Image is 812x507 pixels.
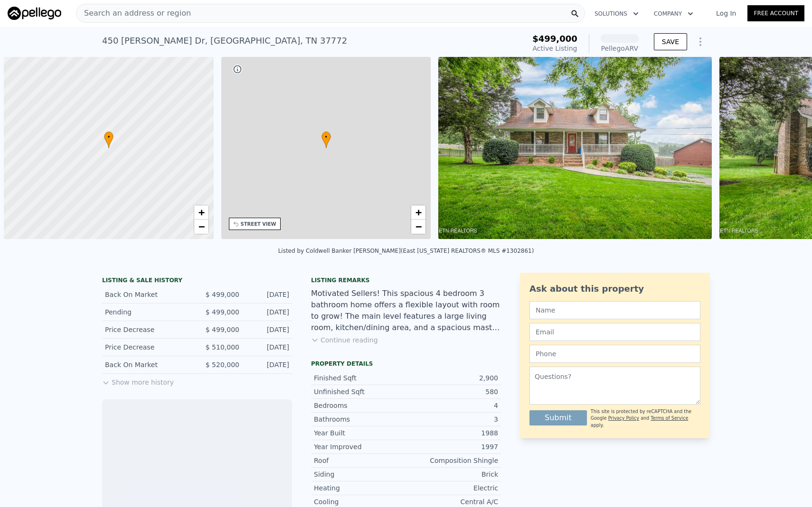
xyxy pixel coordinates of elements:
div: [DATE] [247,325,289,334]
div: Motivated Sellers! This spacious 4 bedroom 3 bathroom home offers a flexible layout with room to ... [311,288,501,333]
button: Company [646,5,701,22]
div: STREET VIEW [241,221,276,228]
div: Back On Market [105,360,189,369]
div: Pending [105,307,189,317]
span: + [415,206,422,218]
div: Bathrooms [314,415,406,424]
span: • [321,133,331,141]
img: Sale: 142285013 Parcel: 89672531 [438,57,712,239]
span: $ 499,000 [206,308,239,316]
div: Cooling [314,497,406,507]
div: Finished Sqft [314,373,406,383]
div: Composition Shingle [406,456,498,465]
div: Brick [406,470,498,479]
div: 1988 [406,428,498,438]
input: Email [529,323,700,341]
button: SAVE [654,33,687,50]
div: Ask about this property [529,282,700,295]
input: Name [529,301,700,319]
div: 450 [PERSON_NAME] Dr , [GEOGRAPHIC_DATA] , TN 37772 [102,34,347,47]
span: $ 520,000 [206,361,239,369]
div: Listing remarks [311,277,501,284]
div: Electric [406,483,498,493]
img: Pellego [8,7,61,20]
span: $ 499,000 [206,291,239,298]
div: Central A/C [406,497,498,507]
div: [DATE] [247,307,289,317]
div: [DATE] [247,360,289,369]
div: 580 [406,387,498,396]
div: Roof [314,456,406,465]
div: 3 [406,415,498,424]
span: + [198,206,204,218]
span: $ 499,000 [206,326,239,333]
button: Submit [529,410,587,425]
div: • [104,131,113,148]
div: Pellego ARV [601,44,639,53]
button: Show more history [102,374,174,387]
div: 1997 [406,442,498,452]
div: Year Built [314,428,406,438]
a: Log In [705,9,747,18]
span: − [415,221,422,232]
a: Free Account [747,5,804,21]
div: LISTING & SALE HISTORY [102,277,292,286]
button: Show Options [691,32,710,51]
span: $499,000 [532,34,577,44]
span: $ 510,000 [206,343,239,351]
div: Back On Market [105,290,189,299]
div: Unfinished Sqft [314,387,406,396]
div: Siding [314,470,406,479]
div: Year Improved [314,442,406,452]
div: 4 [406,401,498,410]
div: [DATE] [247,290,289,299]
div: This site is protected by reCAPTCHA and the Google and apply. [591,408,700,429]
div: Heating [314,483,406,493]
div: Price Decrease [105,342,189,352]
div: Price Decrease [105,325,189,334]
a: Zoom in [411,205,425,220]
a: Zoom out [411,220,425,234]
a: Zoom in [194,205,208,220]
input: Phone [529,345,700,363]
span: − [198,221,204,232]
div: 2,900 [406,373,498,383]
button: Solutions [587,5,646,22]
a: Terms of Service [651,415,688,421]
a: Zoom out [194,220,208,234]
a: Privacy Policy [608,415,639,421]
div: Bedrooms [314,401,406,410]
span: Search an address or region [76,8,191,19]
div: [DATE] [247,342,289,352]
div: Listed by Coldwell Banker [PERSON_NAME] (East [US_STATE] REALTORS® MLS #1302861) [278,248,534,254]
button: Continue reading [311,335,378,345]
div: Property details [311,360,501,368]
span: • [104,133,113,141]
span: Active Listing [533,45,577,52]
div: • [321,131,331,148]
